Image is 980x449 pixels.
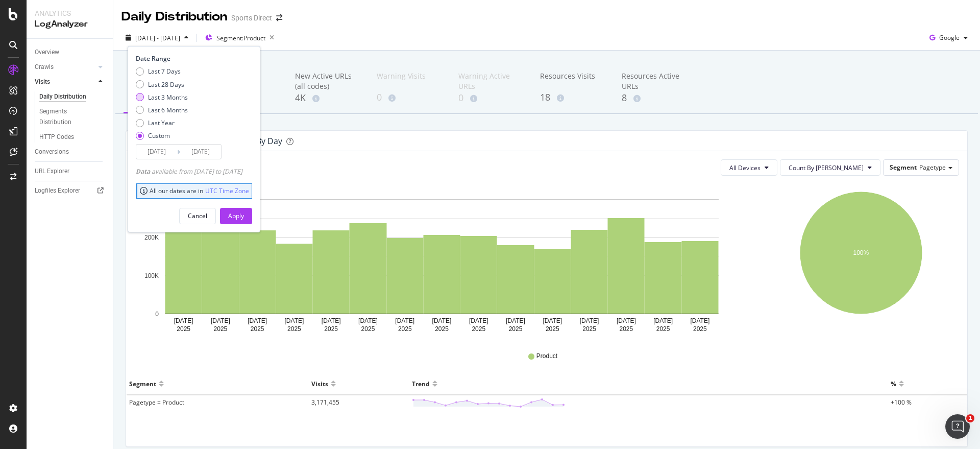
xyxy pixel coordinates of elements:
[324,325,338,333] text: 2025
[945,414,970,439] iframe: Intercom live chat
[765,184,957,337] svg: A chart.
[35,8,105,18] div: Analytics
[214,325,228,333] text: 2025
[231,13,272,23] div: Sports Direct
[251,325,264,333] text: 2025
[35,147,106,157] a: Conversions
[580,317,599,324] text: [DATE]
[729,163,761,172] span: All Devices
[136,67,188,76] div: Last 7 Days
[412,375,430,392] div: Trend
[39,132,74,143] div: HTTP Codes
[134,184,749,337] div: A chart.
[543,317,562,324] text: [DATE]
[136,167,242,176] div: available from [DATE] to [DATE]
[653,317,673,324] text: [DATE]
[617,317,636,324] text: [DATE]
[144,234,159,242] text: 200K
[919,163,946,172] span: Pagetype
[140,186,249,195] div: All our dates are in
[121,30,192,46] button: [DATE] - [DATE]
[780,159,880,176] button: Count By [PERSON_NAME]
[121,8,227,26] div: Daily Distribution
[622,91,687,105] div: 8
[690,317,709,324] text: [DATE]
[853,249,869,256] text: 100%
[890,163,917,172] span: Segment
[35,47,106,58] a: Overview
[135,34,180,42] span: [DATE] - [DATE]
[311,375,328,392] div: Visits
[39,91,86,102] div: Daily Distribution
[295,71,360,91] div: New Active URLs (all codes)
[35,185,80,196] div: Logfiles Explorer
[35,77,95,87] a: Visits
[35,47,59,58] div: Overview
[136,106,188,114] div: Last 6 Months
[129,398,184,407] span: Pagetype = Product
[458,91,524,105] div: 0
[311,398,339,407] span: 3,171,455
[377,91,442,104] div: 0
[536,352,557,361] span: Product
[39,132,106,143] a: HTTP Codes
[295,91,360,105] div: 4K
[155,311,159,318] text: 0
[966,414,974,422] span: 1
[188,211,207,220] div: Cancel
[693,325,707,333] text: 2025
[211,317,230,324] text: [DATE]
[35,18,105,30] div: LogAnalyzer
[205,186,249,195] a: UTC Time Zone
[136,131,188,140] div: Custom
[148,80,184,89] div: Last 28 Days
[129,375,156,392] div: Segment
[435,325,449,333] text: 2025
[201,30,278,46] button: Segment:Product
[891,375,896,392] div: %
[35,147,69,157] div: Conversions
[35,185,106,196] a: Logfiles Explorer
[35,77,50,87] div: Visits
[248,317,267,324] text: [DATE]
[721,159,777,176] button: All Devices
[144,272,159,279] text: 100K
[622,71,687,91] div: Resources Active URLs
[509,325,523,333] text: 2025
[377,71,442,90] div: Warning Visits
[469,317,488,324] text: [DATE]
[136,93,188,102] div: Last 3 Months
[220,208,252,224] button: Apply
[179,208,216,224] button: Cancel
[546,325,559,333] text: 2025
[148,119,175,127] div: Last Year
[472,325,485,333] text: 2025
[458,71,524,91] div: Warning Active URLs
[136,80,188,89] div: Last 28 Days
[398,325,412,333] text: 2025
[35,62,95,73] a: Crawls
[789,163,864,172] span: Count By Day
[540,91,605,104] div: 18
[395,317,414,324] text: [DATE]
[148,67,181,76] div: Last 7 Days
[432,317,452,324] text: [DATE]
[136,54,250,63] div: Date Range
[925,30,972,46] button: Google
[619,325,633,333] text: 2025
[177,325,190,333] text: 2025
[35,62,54,73] div: Crawls
[39,106,96,128] div: Segments Distribution
[148,106,188,114] div: Last 6 Months
[582,325,596,333] text: 2025
[39,91,106,102] a: Daily Distribution
[358,317,378,324] text: [DATE]
[228,211,244,220] div: Apply
[148,131,170,140] div: Custom
[891,398,912,407] span: +100 %
[287,325,301,333] text: 2025
[148,93,188,102] div: Last 3 Months
[35,166,69,177] div: URL Explorer
[136,119,188,127] div: Last Year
